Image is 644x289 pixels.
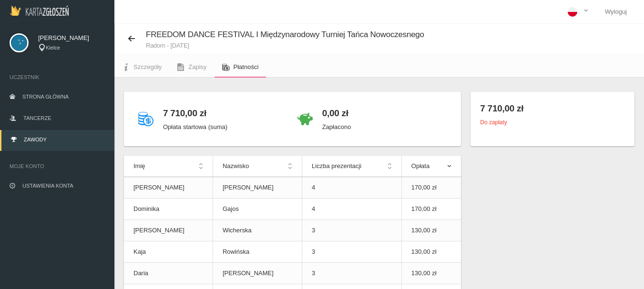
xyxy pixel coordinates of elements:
[401,241,461,263] td: 130,00 zł
[146,42,424,49] small: Radom - [DATE]
[213,241,302,263] td: Rowińska
[401,177,461,199] td: 170,00 zł
[302,241,402,263] td: 3
[480,119,507,126] small: Do zapłaty
[10,72,105,82] span: Uczestnik
[302,220,402,241] td: 3
[213,220,302,241] td: Wicherska
[38,44,105,52] div: Kielce
[10,33,29,52] img: svg
[124,156,213,177] th: Imię
[22,183,73,189] span: Ustawienia konta
[23,115,51,121] span: Tancerze
[302,156,402,177] th: Liczba prezentacji
[169,57,214,78] a: Zapisy
[133,63,162,70] span: Szczegóły
[401,263,461,284] td: 130,00 zł
[163,122,227,132] p: Opłata startowa (suma)
[213,199,302,220] td: Gajos
[188,63,206,70] span: Zapisy
[401,220,461,241] td: 130,00 zł
[146,30,424,39] span: FREEDOM DANCE FESTIVAL I Międzynarodowy Turniej Tańca Nowoczesnego
[163,106,227,120] h4: 7 710,00 zł
[302,199,402,220] td: 4
[401,156,461,177] th: Opłata
[124,263,213,284] td: Daria
[22,94,69,100] span: Strona główna
[401,199,461,220] td: 170,00 zł
[302,177,402,199] td: 4
[480,101,625,115] h4: 7 710,00 zł
[302,263,402,284] td: 3
[38,33,105,43] span: [PERSON_NAME]
[24,137,47,142] span: Zawody
[124,177,213,199] td: [PERSON_NAME]
[10,5,69,16] img: Logo
[114,57,169,78] a: Szczegóły
[124,199,213,220] td: Dominika
[234,63,259,70] span: Płatności
[322,106,351,120] h4: 0,00 zł
[213,156,302,177] th: Nazwisko
[322,122,351,132] p: Zapłacono
[10,161,105,171] span: Moje konto
[213,263,302,284] td: [PERSON_NAME]
[213,177,302,199] td: [PERSON_NAME]
[124,220,213,241] td: [PERSON_NAME]
[215,57,266,78] a: Płatności
[124,241,213,263] td: Kaja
